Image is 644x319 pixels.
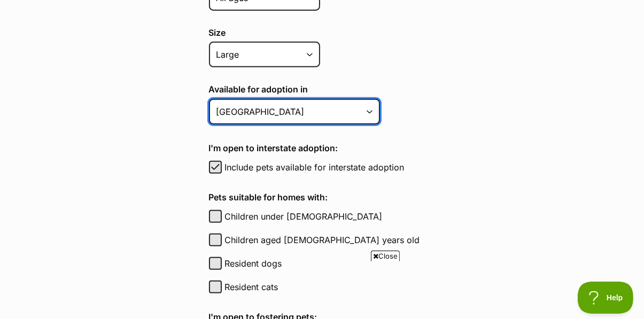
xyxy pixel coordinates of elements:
[225,257,466,270] label: Resident dogs
[225,161,466,174] label: Include pets available for interstate adoption
[225,210,466,223] label: Children under [DEMOGRAPHIC_DATA]
[209,191,466,204] h4: Pets suitable for homes with:
[371,251,400,261] span: Close
[209,142,466,154] h4: I'm open to interstate adoption:
[225,234,466,246] label: Children aged [DEMOGRAPHIC_DATA] years old
[209,84,466,94] label: Available for adoption in
[128,266,517,314] iframe: Advertisement
[209,28,466,37] label: Size
[578,282,633,314] iframe: Help Scout Beacon - Open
